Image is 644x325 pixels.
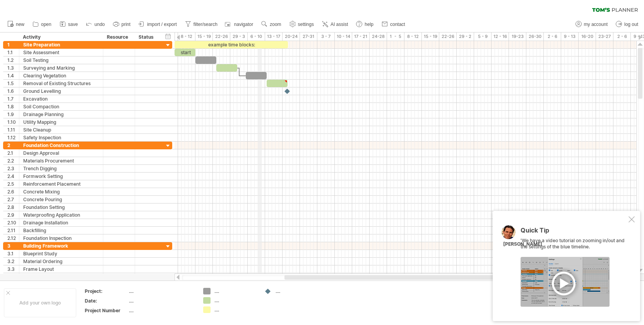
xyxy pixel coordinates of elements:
[129,288,194,294] div: ....
[7,134,19,141] div: 1.12
[129,307,194,314] div: ....
[248,32,265,41] div: 6 - 10
[214,297,257,304] div: ....
[85,298,127,304] div: Date:
[335,32,352,41] div: 10 - 14
[317,32,335,41] div: 3 - 7
[23,142,99,149] div: Foundation Construction
[23,165,99,172] div: Trench Digging
[23,234,99,242] div: Foundation Inspection
[265,32,283,41] div: 13 - 17
[23,95,99,103] div: Excavation
[4,288,76,317] div: Add your own logo
[41,22,51,27] span: open
[23,180,99,188] div: Reinforcement Placement
[521,227,627,238] div: Quick Tip
[521,227,627,307] div: 'We have a video tutorial on zooming in/out and the settings of the blue timeline.
[270,22,281,27] span: zoom
[380,19,408,29] a: contact
[544,32,561,41] div: 2 - 6
[7,142,19,149] div: 2
[352,32,370,41] div: 17 - 21
[387,32,404,41] div: 1 - 5
[509,32,526,41] div: 19-23
[213,32,230,41] div: 22-26
[7,72,19,79] div: 1.4
[84,19,107,29] a: undo
[23,273,99,281] div: Wall Stud Installation
[298,22,314,27] span: settings
[7,219,19,226] div: 2.10
[23,157,99,164] div: Materials Procurement
[7,41,19,48] div: 1
[129,298,194,304] div: ....
[331,22,348,27] span: AI assist
[23,196,99,203] div: Concrete Pouring
[23,49,99,56] div: Site Assessment
[7,204,19,211] div: 2.8
[7,64,19,72] div: 1.3
[23,204,99,211] div: Foundation Setting
[7,49,19,56] div: 1.1
[7,196,19,203] div: 2.7
[7,126,19,133] div: 1.11
[85,288,127,294] div: Project:
[23,149,99,157] div: Design Approval
[561,32,579,41] div: 9 - 13
[23,80,99,87] div: Removal of Existing Structures
[7,250,19,257] div: 3.1
[16,22,24,27] span: new
[23,56,99,64] div: Soil Testing
[7,258,19,265] div: 3.2
[23,265,99,273] div: Frame Layout
[300,32,317,41] div: 27-31
[175,41,288,48] div: example time blocks:
[7,173,19,180] div: 2.4
[7,180,19,188] div: 2.5
[288,19,316,29] a: settings
[139,33,156,41] div: Status
[23,242,99,250] div: Building Framework
[614,19,641,29] a: log out
[7,242,19,250] div: 3
[7,56,19,64] div: 1.2
[23,111,99,118] div: Drainage Planning
[439,32,457,41] div: 22-26
[23,64,99,72] div: Surveying and Marking
[276,288,318,294] div: ....
[7,273,19,281] div: 3.4
[7,87,19,95] div: 1.6
[7,95,19,103] div: 1.7
[23,41,99,48] div: Site Preparation
[23,87,99,95] div: Ground Levelling
[214,288,257,294] div: ....
[23,211,99,219] div: Waterproofing Application
[23,134,99,141] div: Safety Inspection
[503,241,542,248] div: [PERSON_NAME]
[404,32,422,41] div: 8 - 12
[474,32,492,41] div: 5 - 9
[7,234,19,242] div: 2.12
[283,32,300,41] div: 20-24
[107,33,130,41] div: Resource
[320,19,350,29] a: AI assist
[7,211,19,219] div: 2.9
[23,126,99,133] div: Site Cleanup
[526,32,544,41] div: 26-30
[23,219,99,226] div: Drainage Installation
[111,19,133,29] a: print
[85,307,127,314] div: Project Number
[390,22,405,27] span: contact
[259,19,283,29] a: zoom
[23,227,99,234] div: Backfilling
[195,32,213,41] div: 15 - 19
[68,22,78,27] span: save
[7,103,19,110] div: 1.8
[23,72,99,79] div: Clearing Vegetation
[23,173,99,180] div: Formwork Setting
[354,19,376,29] a: help
[574,19,610,29] a: my account
[7,80,19,87] div: 1.5
[492,32,509,41] div: 12 - 16
[596,32,613,41] div: 23-27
